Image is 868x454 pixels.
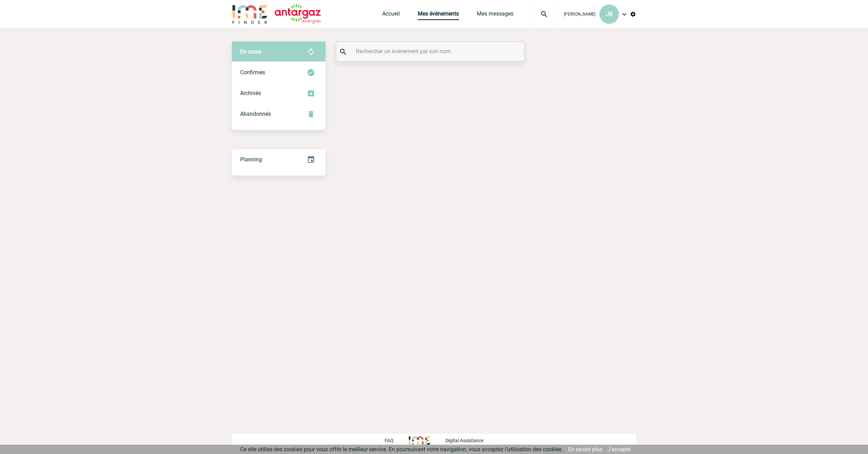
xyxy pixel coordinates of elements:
[445,438,483,443] p: Digital Assistance
[232,149,325,170] div: Retrouvez ici tous vos événements organisés par date et état d'avancement
[385,438,394,443] p: FAQ
[232,104,325,124] div: Retrouvez ici tous vos événements annulés
[382,10,400,20] a: Accueil
[240,446,563,453] span: Ce site utilise des cookies pour vous offrir le meilleur service. En poursuivant votre navigation...
[232,41,325,62] div: Retrouvez ici tous vos évènements avant confirmation
[385,437,409,443] a: FAQ
[232,4,268,24] img: IME-Finder
[607,446,631,453] a: J'accepte
[564,12,595,17] span: [PERSON_NAME]
[606,11,613,17] span: JB
[477,10,513,20] a: Mes messages
[354,46,508,56] input: Rechercher un événement par son nom
[568,446,602,453] a: En savoir plus
[240,111,271,117] span: Abandonnés
[240,156,262,163] span: Planning
[240,69,265,76] span: Confirmés
[232,149,325,169] a: Planning
[240,90,261,96] span: Archivés
[409,436,430,445] img: http://www.idealmeetingsevents.fr/
[240,48,261,55] span: En cours
[418,10,459,20] a: Mes événements
[232,83,325,104] div: Retrouvez ici tous les événements que vous avez décidé d'archiver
